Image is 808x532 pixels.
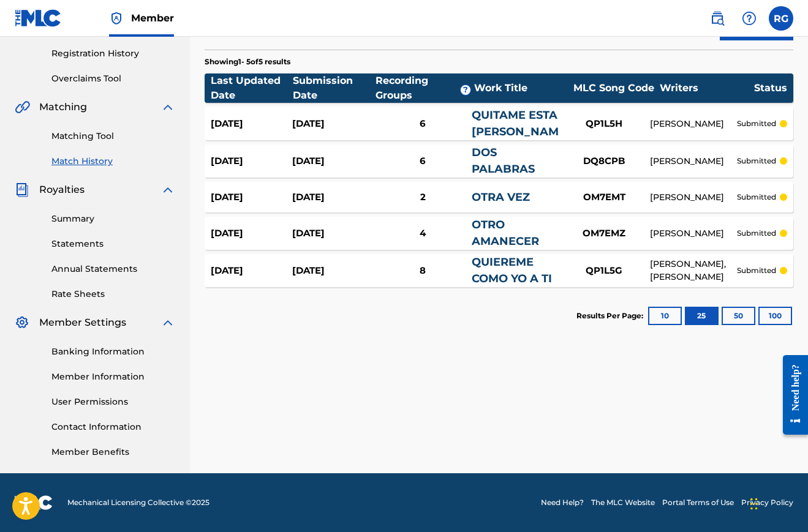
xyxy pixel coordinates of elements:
span: Mechanical Licensing Collective © 2025 [67,497,210,508]
div: Help [737,6,761,31]
div: [DATE] [211,227,292,241]
div: Last Updated Date [211,73,293,103]
a: Statements [51,238,175,250]
span: Matching [39,100,87,114]
span: Member [131,11,174,25]
div: [DATE] [292,227,374,241]
button: 10 [648,307,682,325]
div: 4 [374,227,472,241]
div: 6 [374,117,472,131]
p: Results Per Page: [576,310,646,321]
div: Writers [660,81,754,96]
div: Drag [750,485,758,522]
a: OTRO AMANECER [472,218,539,248]
a: Registration History [51,47,175,60]
a: QUITAME ESTA [PERSON_NAME] [472,108,570,138]
iframe: Resource Center [774,345,808,446]
div: [PERSON_NAME] [650,191,737,204]
div: [DATE] [211,190,292,204]
img: logo [15,495,53,510]
iframe: Chat Widget [747,473,808,532]
div: [DATE] [211,264,292,278]
div: Submission Date [293,73,375,103]
img: search [710,11,725,26]
div: DQ8CPB [558,154,650,168]
a: User Permissions [51,395,175,408]
div: OM7EMT [558,190,650,204]
button: 100 [758,307,792,325]
div: [PERSON_NAME] [650,227,737,240]
img: Top Rightsholder [109,11,124,26]
a: DOS PALABRAS [472,146,535,176]
img: Royalties [15,182,29,197]
a: Public Search [705,6,730,31]
div: MLC Song Code [568,81,660,96]
div: 8 [374,264,472,278]
a: Contact Information [51,421,175,433]
img: Member Settings [15,315,29,330]
p: submitted [737,155,776,167]
a: Member Information [51,370,175,383]
a: Privacy Policy [741,497,793,508]
div: User Menu [769,6,793,31]
a: Need Help? [541,497,584,508]
img: help [742,11,757,26]
a: Summary [51,212,175,225]
div: [DATE] [292,154,374,168]
a: QUIEREME COMO YO A TI [472,255,552,285]
p: submitted [737,118,776,129]
div: 2 [374,190,472,204]
img: MLC Logo [15,9,62,27]
div: Recording Groups [376,73,474,103]
span: Member Settings [39,315,126,330]
div: QP1L5G [558,264,650,278]
div: [DATE] [292,117,374,131]
a: Rate Sheets [51,288,175,301]
a: Annual Statements [51,263,175,275]
a: Matching Tool [51,130,175,143]
div: OM7EMZ [558,227,650,241]
div: [PERSON_NAME] [650,118,737,130]
img: expand [160,182,175,197]
a: The MLC Website [591,497,655,508]
span: ? [461,85,470,95]
img: Matching [15,100,30,114]
a: Portal Terms of Use [662,497,734,508]
img: expand [160,315,175,330]
a: Match History [51,155,175,168]
div: 6 [374,154,472,168]
button: 50 [722,307,755,325]
div: [PERSON_NAME], [PERSON_NAME] [650,258,737,283]
button: 25 [685,307,719,325]
p: Showing 1 - 5 of 5 results [205,56,290,67]
div: [DATE] [211,154,292,168]
div: Work Title [474,81,568,96]
a: Overclaims Tool [51,72,175,85]
div: [DATE] [211,117,292,131]
a: OTRA VEZ [472,190,530,204]
div: [DATE] [292,264,374,278]
div: Status [754,81,787,96]
img: expand [160,100,175,114]
div: [DATE] [292,190,374,204]
p: submitted [737,192,776,203]
span: Royalties [39,182,85,197]
div: [PERSON_NAME] [650,155,737,168]
div: QP1L5H [558,117,650,131]
p: submitted [737,265,776,276]
p: submitted [737,228,776,239]
a: Banking Information [51,345,175,358]
a: Member Benefits [51,446,175,459]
